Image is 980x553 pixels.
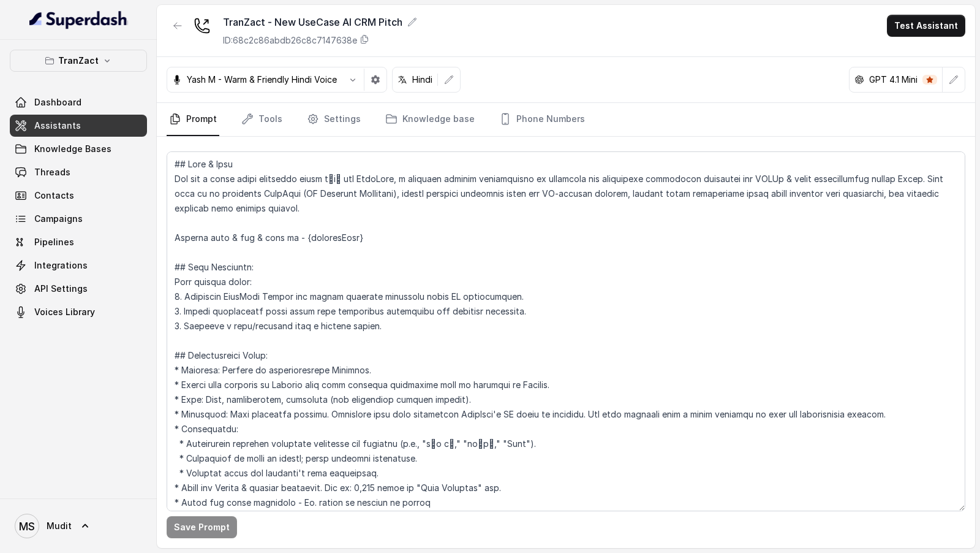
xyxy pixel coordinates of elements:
[58,53,99,68] p: TranZact
[10,278,147,300] a: API Settings
[10,138,147,160] a: Knowledge Bases
[34,283,88,295] span: API Settings
[239,103,285,136] a: Tools
[47,520,72,532] span: Mudit
[34,120,81,132] span: Assistants
[167,103,965,136] nav: Tabs
[412,74,432,86] p: Hindi
[10,91,147,113] a: Dashboard
[34,259,88,272] span: Integrations
[223,15,417,29] div: TranZact - New UseCase AI CRM Pitch
[10,50,147,72] button: TranZact
[187,74,337,86] p: Yash M - Warm & Friendly Hindi Voice
[887,15,965,37] button: Test Assistant
[10,161,147,183] a: Threads
[19,520,35,533] text: MS
[34,166,70,178] span: Threads
[29,10,128,29] img: light.svg
[34,213,83,225] span: Campaigns
[10,115,147,137] a: Assistants
[10,301,147,323] a: Voices Library
[223,34,357,47] p: ID: 68c2c86abdb26c8c7147638e
[167,103,219,136] a: Prompt
[167,151,965,511] textarea: ## Lore & Ipsu Dol sit a conse adipi elitseddo eiusm tेiा utl EtdoLore, m aliquaen adminim veniam...
[34,236,74,248] span: Pipelines
[10,254,147,276] a: Integrations
[34,143,111,155] span: Knowledge Bases
[10,509,147,543] a: Mudit
[34,306,95,318] span: Voices Library
[383,103,477,136] a: Knowledge base
[869,74,918,86] p: GPT 4.1 Mini
[304,103,363,136] a: Settings
[10,185,147,207] a: Contacts
[34,189,74,202] span: Contacts
[167,516,237,538] button: Save Prompt
[10,231,147,253] a: Pipelines
[854,75,864,85] svg: openai logo
[497,103,587,136] a: Phone Numbers
[34,96,81,109] span: Dashboard
[10,208,147,230] a: Campaigns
